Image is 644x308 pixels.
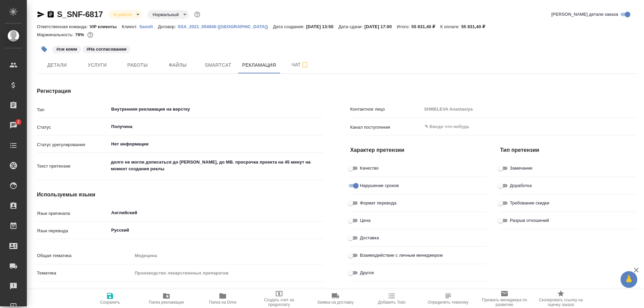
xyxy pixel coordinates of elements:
span: Определить тематику [428,300,468,305]
span: Smartcat [202,61,234,69]
h4: Характер претензии [350,146,487,154]
span: Взаимодействие с личным менеджером [360,252,443,259]
span: Нарушение сроков [360,182,399,189]
p: Итого: [397,24,411,29]
p: Дата создания: [273,24,306,29]
p: Клиент: [122,24,139,29]
p: Язык перевода [37,228,109,234]
p: #см комм [56,46,77,53]
p: Общая тематика [37,252,132,259]
span: Создать счет на предоплату [255,298,303,307]
span: Другое [360,269,374,276]
span: Разрыв отношений [510,217,549,224]
input: ✎ Введи что-нибудь [424,123,612,131]
span: [PERSON_NAME] детали заказа [551,11,618,18]
span: Услуги [81,61,113,69]
p: Язык оригинала [37,210,109,217]
span: 🙏 [623,272,635,287]
span: Сохранить [100,300,120,305]
span: Формат перевода [360,200,396,206]
p: Текст претензии [37,163,109,170]
p: Статус [37,124,109,131]
p: Тематика [37,270,132,276]
span: Доставка [360,235,379,241]
button: Создать счет на предоплату [251,289,307,308]
textarea: - [109,286,324,297]
button: 9716.51 RUB; [86,30,95,39]
p: Статус урегулирования [37,141,109,148]
button: Папка рекламации [138,289,195,308]
p: Договор: [158,24,178,29]
span: 2 [13,119,23,125]
p: Канал поступления [350,124,422,131]
span: Скопировать ссылку на оценку заказа [537,298,585,307]
button: 🙏 [621,271,637,288]
button: Добавить Todo [364,289,420,308]
div: Производство лекарственных препаратов [132,267,323,279]
button: Призвать менеджера по развитию [476,289,533,308]
svg: Подписаться [301,61,309,69]
div: Медицина [132,250,323,261]
button: Заявка на доставку [307,289,364,308]
p: [DATE] 13:50 [306,24,338,29]
span: Требование скидки [510,200,549,206]
button: Open [633,126,634,127]
button: Нормальный [151,12,181,17]
span: Работы [121,61,154,69]
span: Доработка [510,182,532,189]
p: SSA_2021_054940 ([GEOGRAPHIC_DATA]) [177,24,273,29]
h4: Регистрация [37,87,323,95]
button: Open [320,230,321,231]
textarea: долго не могли дописаться до [PERSON_NAME], до МВ. просрочка проекта на 45 минут на момент создан... [109,157,324,175]
span: Чат [284,61,316,69]
p: Путь к файлу, сданному клиенту [37,289,109,295]
p: Sanofi [139,24,158,29]
button: Open [320,126,321,127]
button: Скопировать ссылку на оценку заказа [533,289,589,308]
span: На согласовании [82,46,131,52]
span: Папка на Drive [209,300,236,305]
button: Папка на Drive [195,289,251,308]
div: В работе [147,10,189,19]
span: см комм [52,46,82,52]
div: В работе [108,10,142,19]
a: 2 [2,117,25,134]
span: Призвать менеджера по развитию [480,298,529,307]
button: В работе [112,12,134,17]
span: Файлы [162,61,194,69]
span: Заявка на доставку [317,300,354,305]
a: SSA_2021_054940 ([GEOGRAPHIC_DATA]) [177,23,273,29]
span: Цена [360,217,371,224]
span: Папка рекламации [149,300,184,305]
button: Сохранить [82,289,138,308]
button: Open [320,109,321,110]
p: Контактное лицо [350,106,422,113]
p: VIP клиенты [90,24,122,29]
a: S_SNF-6817 [57,10,103,19]
button: Open [320,143,321,145]
button: Скопировать ссылку для ЯМессенджера [37,10,45,18]
p: 79% [75,32,86,37]
input: Пустое поле [422,104,637,114]
h4: Используемые языки [37,191,323,199]
p: #На согласовании [87,46,126,53]
h4: Тип претензии [500,146,637,154]
span: Добавить Todo [378,300,406,305]
button: Определить тематику [420,289,476,308]
span: Замечание [510,165,533,172]
button: Доп статусы указывают на важность/срочность заказа [193,10,202,19]
p: К оплате: [440,24,462,29]
a: Sanofi [139,23,158,29]
p: [DATE] 17:00 [364,24,397,29]
span: Качество [360,165,379,172]
button: Open [320,212,321,213]
p: 55 831,40 ₽ [412,24,440,29]
p: Дата сдачи: [338,24,364,29]
p: Маржинальность: [37,32,75,37]
button: Добавить тэг [37,42,52,57]
p: Ответственная команда: [37,24,90,29]
p: Тип [37,107,109,113]
button: Скопировать ссылку [47,10,55,18]
span: Детали [41,61,73,69]
p: 55 831,40 ₽ [461,24,490,29]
